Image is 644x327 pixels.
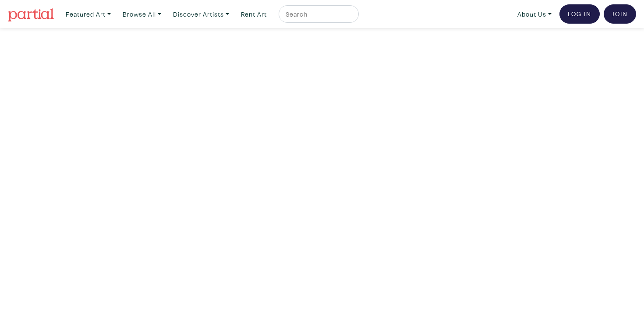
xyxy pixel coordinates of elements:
a: Browse All [119,5,165,23]
a: Log In [559,4,600,24]
a: Featured Art [62,5,115,23]
a: Discover Artists [169,5,233,23]
a: About Us [513,5,556,23]
a: Rent Art [237,5,271,23]
input: Search [285,9,350,20]
a: Join [604,4,636,24]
